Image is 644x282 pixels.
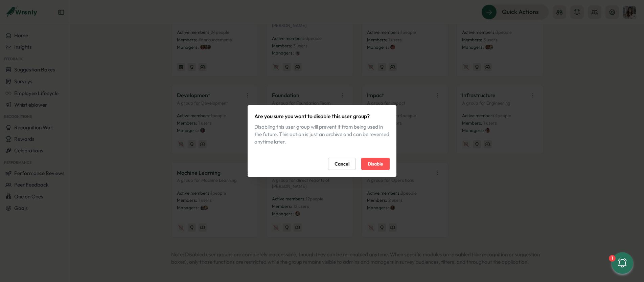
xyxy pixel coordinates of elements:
[361,158,390,170] button: Disable
[609,255,616,262] div: 1
[254,112,390,121] p: Are you sure you want to disable this user group?
[368,158,383,170] span: Disable
[254,123,390,146] div: Disabling this user group will prevent it from being used in the future. This action is just an a...
[335,158,349,170] span: Cancel
[328,158,356,170] button: Cancel
[612,252,633,274] button: 1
